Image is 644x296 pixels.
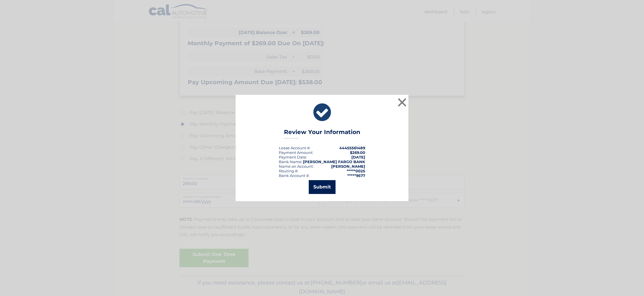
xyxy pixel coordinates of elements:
div: : [279,155,307,159]
span: $269.00 [350,150,365,155]
div: Routing #: [279,169,298,173]
button: Submit [309,180,336,194]
div: Bank Account #: [279,173,310,178]
div: Payment Amount: [279,150,313,155]
div: Lease Account #: [279,146,310,150]
div: Bank Name: [279,159,302,164]
strong: [PERSON_NAME] FARGO BANK [303,159,365,164]
h3: Review Your Information [284,129,360,139]
button: × [396,97,408,108]
span: Payment Date [279,155,306,159]
strong: [PERSON_NAME] [331,164,365,169]
div: Name on Account: [279,164,314,169]
span: [DATE] [351,155,365,159]
strong: 44455561489 [339,146,365,150]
